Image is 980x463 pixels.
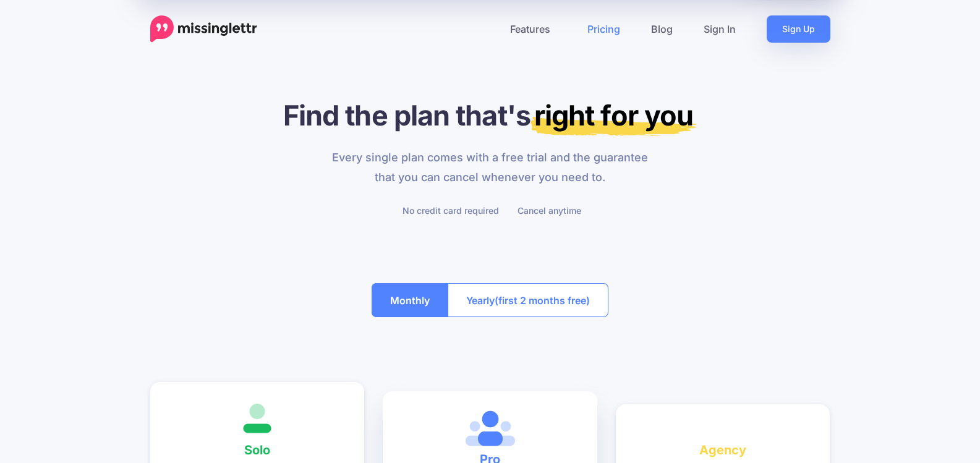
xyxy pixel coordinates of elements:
a: Pricing [572,15,636,43]
a: Features [495,15,572,43]
li: No credit card required [399,203,499,218]
h4: Agency [634,440,812,460]
button: Yearly(first 2 months free) [448,283,608,317]
a: Sign Up [767,15,830,43]
li: Cancel anytime [514,203,581,218]
a: Sign In [688,15,751,43]
p: Every single plan comes with a free trial and the guarantee that you can cancel whenever you need... [325,148,655,187]
button: Monthly [372,283,448,317]
a: Home [150,15,257,43]
h1: Find the plan that's [150,98,830,132]
mark: right for you [530,98,697,136]
a: Blog [636,15,688,43]
img: <i class='fas fa-heart margin-right'></i>Most Popular [466,410,515,447]
h4: Solo [169,440,346,460]
span: (first 2 months free) [495,291,590,310]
